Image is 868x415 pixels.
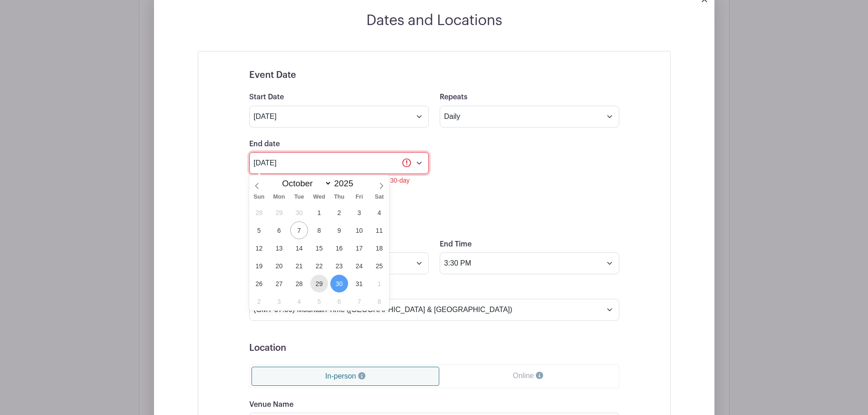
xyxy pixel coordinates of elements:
span: October 15, 2025 [310,239,328,257]
span: October 22, 2025 [310,257,328,275]
span: October 3, 2025 [350,204,368,221]
span: October 27, 2025 [270,275,288,292]
label: Start Date [249,93,284,102]
span: October 1, 2025 [310,204,328,221]
span: October 12, 2025 [250,239,268,257]
span: October 28, 2025 [290,275,308,292]
h5: Location [249,343,619,354]
span: October 31, 2025 [350,275,368,292]
input: Select [440,252,619,274]
span: September 30, 2025 [290,204,308,221]
span: November 2, 2025 [250,292,268,310]
label: Repeats [440,93,467,102]
span: October 18, 2025 [370,239,388,257]
span: November 7, 2025 [350,292,368,310]
span: October 19, 2025 [250,257,268,275]
span: November 3, 2025 [270,292,288,310]
h5: Time [249,217,619,228]
h2: Dates and Locations [154,12,714,29]
span: October 26, 2025 [250,275,268,292]
span: October 9, 2025 [330,221,348,239]
span: October 8, 2025 [310,221,328,239]
input: Pick date [249,152,429,174]
span: November 5, 2025 [310,292,328,310]
a: Online [439,367,616,385]
span: October 16, 2025 [330,239,348,257]
span: Fri [349,194,369,200]
label: End Time [440,240,472,249]
span: September 28, 2025 [250,204,268,221]
select: Month [278,178,332,189]
span: October 4, 2025 [370,204,388,221]
span: October 30, 2025 [330,275,348,292]
span: October 25, 2025 [370,257,388,275]
span: October 6, 2025 [270,221,288,239]
span: Tue [289,194,309,200]
span: Thu [329,194,349,200]
span: September 29, 2025 [270,204,288,221]
span: Sat [369,194,389,200]
span: October 14, 2025 [290,239,308,257]
span: October 23, 2025 [330,257,348,275]
h5: Event Date [249,70,619,81]
input: Select [249,106,429,128]
a: In-person [252,367,440,386]
span: October 2, 2025 [330,204,348,221]
span: October 21, 2025 [290,257,308,275]
span: October 5, 2025 [250,221,268,239]
span: November 4, 2025 [290,292,308,310]
span: Mon [269,194,289,200]
label: End date [249,140,280,149]
span: October 10, 2025 [350,221,368,239]
span: October 20, 2025 [270,257,288,275]
input: Year [332,179,360,189]
span: October 29, 2025 [310,275,328,292]
span: Sun [249,194,269,200]
span: October 24, 2025 [350,257,368,275]
span: October 17, 2025 [350,239,368,257]
span: Wed [309,194,329,200]
span: October 7, 2025 [290,221,308,239]
span: November 8, 2025 [370,292,388,310]
span: October 11, 2025 [370,221,388,239]
span: November 6, 2025 [330,292,348,310]
label: Venue Name [249,400,293,409]
span: October 13, 2025 [270,239,288,257]
span: November 1, 2025 [370,275,388,292]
